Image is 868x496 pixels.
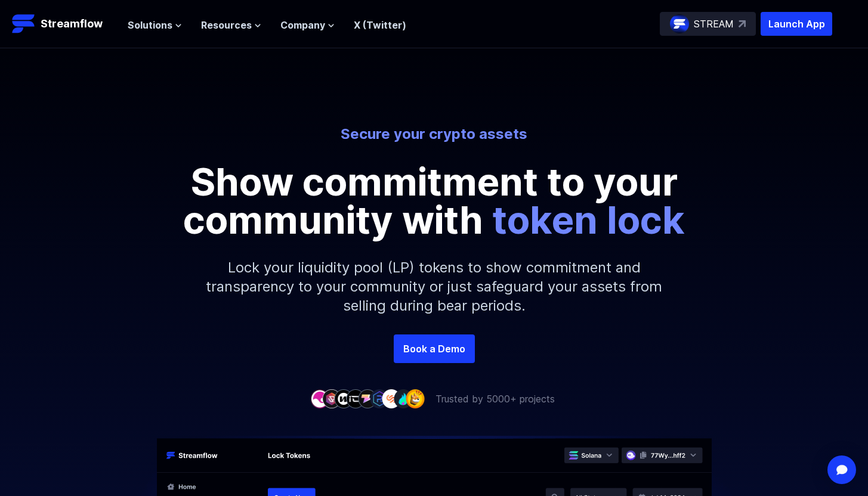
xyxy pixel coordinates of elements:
img: company-7 [382,389,401,408]
a: X (Twitter) [354,19,406,31]
img: company-2 [322,389,341,408]
img: company-4 [346,389,365,408]
img: streamflow-logo-circle.png [670,14,689,33]
span: Resources [201,18,252,32]
span: Solutions [128,18,172,32]
p: Streamflow [41,15,103,32]
p: Show commitment to your community with [166,163,703,239]
button: Launch App [761,12,832,36]
img: Streamflow Logo [12,12,36,36]
img: company-1 [310,389,329,408]
button: Resources [201,18,261,32]
img: company-9 [406,389,425,408]
button: Company [280,18,335,32]
img: company-3 [334,389,353,408]
p: Secure your crypto assets [104,125,765,144]
p: Trusted by 5000+ projects [435,392,555,406]
img: company-5 [358,389,377,408]
a: STREAM [660,12,756,36]
span: token lock [492,197,685,243]
img: company-8 [394,389,413,408]
p: STREAM [694,17,734,31]
div: Open Intercom Messenger [827,455,856,484]
img: top-right-arrow.svg [739,20,746,27]
p: Lock your liquidity pool (LP) tokens to show commitment and transparency to your community or jus... [178,239,691,334]
a: Book a Demo [394,334,475,363]
span: Company [280,18,325,32]
img: company-6 [370,389,389,408]
button: Solutions [128,18,182,32]
a: Streamflow [12,12,116,36]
